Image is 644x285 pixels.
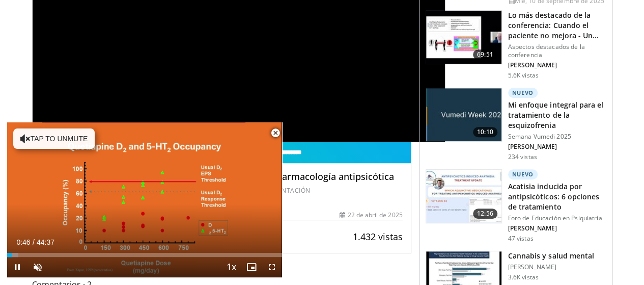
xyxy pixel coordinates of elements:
font: 1.432 vistas [353,230,403,243]
button: Unmute [27,257,48,277]
font: 5.6K vistas [508,71,539,80]
font: [PERSON_NAME] [508,61,557,69]
img: ae1082c4-cc90-4cd6-aa10-009092bfa42a.jpg.150x105_q85_crop-smart_upscale.jpg [426,88,501,141]
font: Cannabis y salud mental [508,251,594,261]
font: Foro de Educación en Psiquiatría [508,214,602,222]
a: 10:10 Nuevo Mi enfoque integral para el tratamiento de la esquizofrenia Semana Vumedi 2025 [PERSO... [426,88,606,161]
button: Fullscreen [262,257,282,277]
font: [PERSON_NAME] [508,263,557,271]
font: 234 vistas [508,152,537,161]
img: 4362ec9e-0993-4580-bfd4-8e18d57e1d49.150x105_q85_crop-smart_upscale.jpg [426,11,501,64]
button: Enable picture-in-picture mode [241,257,262,277]
font: Lo más destacado de la conferencia: Cuando el paciente no mejora - Un psicólogo... [508,10,598,50]
font: Acatisia inducida por antipsicóticos: 6 opciones de tratamiento [508,182,600,212]
font: 69:51 [477,50,493,59]
font: 12:56 [477,209,493,218]
font: Mi enfoque integral para el tratamiento de la esquizofrenia [508,100,604,130]
img: acc69c91-7912-4bad-b845-5f898388c7b9.150x105_q85_crop-smart_upscale.jpg [426,170,501,223]
button: Close [265,122,286,144]
a: 12:56 Nuevo Acatisia inducida por antipsicóticos: 6 opciones de tratamiento Foro de Educación en ... [426,169,606,243]
font: [PERSON_NAME] [508,142,557,151]
span: 0:46 [16,238,30,246]
button: Tap to unmute [13,128,95,149]
span: 44:37 [37,238,54,246]
font: Semana Vumedi 2025 [508,132,571,141]
span: / [33,238,35,246]
font: Nuevo [512,89,534,96]
font: 10:10 [477,127,493,136]
font: 3.6K vistas [508,273,539,281]
button: Playback Rate [221,257,241,277]
font: 22 de abril de 2025 [347,211,402,219]
font: Aspectos destacados de la conferencia [508,42,585,59]
video-js: Video Player [7,122,282,278]
a: 69:51 Lo más destacado de la conferencia: Cuando el paciente no mejora - Un psicólogo... Aspectos... [426,10,606,80]
button: Pause [7,257,27,277]
font: [PERSON_NAME] [508,224,557,232]
div: Progress Bar [7,253,282,257]
font: 47 vistas [508,234,534,243]
font: Nuevo [512,170,534,178]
